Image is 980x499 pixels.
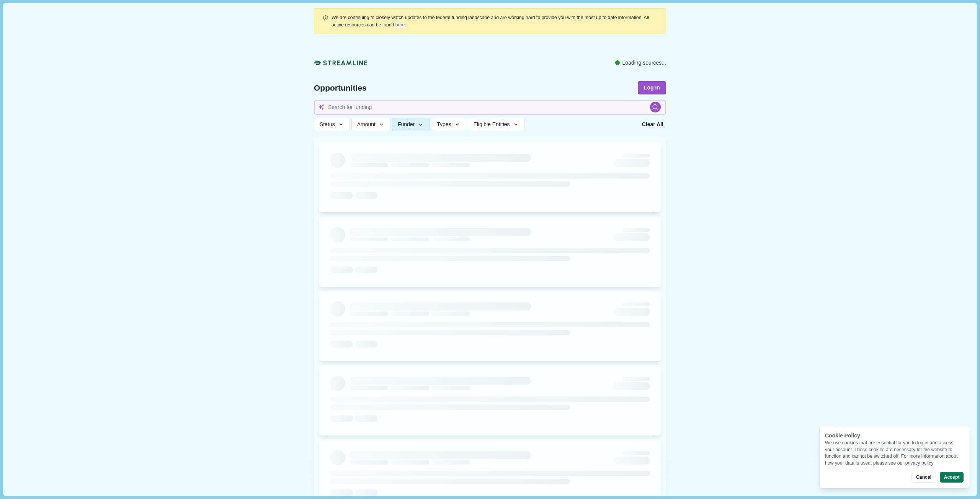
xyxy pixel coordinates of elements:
[911,472,936,483] button: Cancel
[357,121,376,128] span: Amount
[332,14,658,28] div: .
[638,81,666,94] button: Log In
[431,118,466,131] button: Types
[332,15,649,27] span: We are continuing to closely watch updates to the federal funding landscape and are working hard ...
[474,121,510,128] span: Eligible Entities
[639,118,666,131] button: Clear All
[314,100,666,115] input: Search for funding
[622,59,666,67] span: Loading sources...
[320,121,335,128] span: Status
[395,22,405,28] a: here
[314,118,350,131] button: Status
[940,472,964,483] button: Accept
[314,84,367,92] span: Opportunities
[392,118,430,131] button: Funder
[437,121,451,128] span: Types
[905,460,934,466] a: privacy policy
[825,432,860,439] span: Cookie Policy
[398,121,415,128] span: Funder
[351,118,391,131] button: Amount
[825,440,964,466] div: We use cookies that are essential for you to log in and access your account. These cookies are ne...
[468,118,525,131] button: Eligible Entities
